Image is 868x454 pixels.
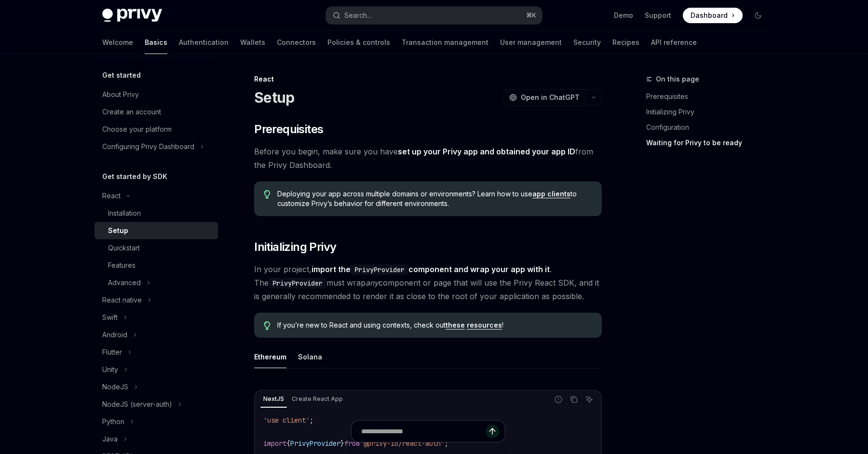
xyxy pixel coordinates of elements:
div: Search... [344,10,371,21]
div: Installation [108,207,141,219]
input: Ask a question... [361,421,486,442]
button: Configuring Privy Dashboard [95,138,218,155]
button: Python [95,413,218,430]
div: Advanced [108,277,141,289]
a: Create an account [95,103,218,121]
strong: import the component and wrap your app with it [312,264,550,274]
span: Prerequisites [254,122,323,137]
div: Flutter [102,346,122,358]
button: Copy the contents from the code block [568,393,580,406]
a: Support [645,11,671,20]
a: Waiting for Privy to be ready [646,135,773,151]
h1: Setup [254,89,294,106]
div: Setup [108,225,128,236]
button: Ask AI [583,393,596,406]
a: Connectors [277,31,316,54]
button: Report incorrect code [552,393,565,406]
button: Search...⌘K [326,7,542,24]
a: Features [95,257,218,274]
span: If you’re new to React and using contexts, check out ! [277,320,592,330]
a: resources [467,321,502,330]
div: NodeJS [102,381,128,393]
a: Basics [145,31,167,54]
a: Security [573,31,601,54]
svg: Tip [264,321,271,330]
button: React [95,187,218,205]
div: About Privy [102,89,139,100]
button: Solana [298,345,322,368]
button: NodeJS (server-auth) [95,396,218,413]
a: Recipes [612,31,639,54]
div: NodeJS (server-auth) [102,399,172,410]
a: User management [500,31,562,54]
button: Android [95,326,218,344]
span: Initializing Privy [254,239,336,255]
button: Swift [95,309,218,326]
div: NextJS [260,393,287,405]
button: Unity [95,361,218,378]
span: Deploying your app across multiple domains or environments? Learn how to use to customize Privy’s... [277,189,592,208]
a: Policies & controls [327,31,390,54]
a: Choose your platform [95,121,218,138]
a: Setup [95,222,218,239]
code: PrivyProvider [351,264,408,275]
button: Toggle dark mode [750,8,766,23]
a: Authentication [179,31,229,54]
div: Create an account [102,106,161,118]
button: Open in ChatGPT [503,89,585,106]
div: Unity [102,364,118,375]
div: Configuring Privy Dashboard [102,141,194,152]
a: Wallets [240,31,265,54]
a: About Privy [95,86,218,103]
button: Ethereum [254,345,286,368]
div: React native [102,294,142,306]
a: Quickstart [95,239,218,257]
div: Java [102,433,118,445]
div: Quickstart [108,242,140,254]
a: app clients [532,190,570,198]
div: Create React App [289,393,346,405]
div: Android [102,329,127,341]
span: In your project, . The must wrap component or page that will use the Privy React SDK, and it is g... [254,262,602,303]
button: Send message [486,425,499,438]
a: Transaction management [402,31,488,54]
span: Open in ChatGPT [521,93,580,102]
a: Installation [95,205,218,222]
span: ⌘ K [526,12,536,19]
a: Dashboard [683,8,743,23]
a: set up your Privy app and obtained your app ID [398,147,575,157]
span: On this page [656,73,699,85]
a: Demo [614,11,633,20]
button: Advanced [95,274,218,291]
div: Python [102,416,124,427]
code: PrivyProvider [269,278,326,289]
div: Swift [102,312,118,323]
h5: Get started [102,69,141,81]
span: ; [310,416,313,425]
a: these [446,321,465,330]
span: Before you begin, make sure you have from the Privy Dashboard. [254,145,602,172]
a: Initializing Privy [646,104,773,120]
button: NodeJS [95,378,218,396]
div: React [102,190,121,202]
span: Dashboard [691,11,728,20]
a: Welcome [102,31,133,54]
svg: Tip [264,190,271,199]
button: Flutter [95,344,218,361]
span: 'use client' [263,416,310,425]
a: API reference [651,31,697,54]
div: Features [108,260,136,271]
a: Prerequisites [646,89,773,104]
div: Choose your platform [102,124,172,135]
em: any [366,278,379,288]
button: React native [95,291,218,309]
h5: Get started by SDK [102,171,167,182]
button: Java [95,430,218,448]
img: dark logo [102,9,162,22]
div: React [254,74,602,84]
a: Configuration [646,120,773,135]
